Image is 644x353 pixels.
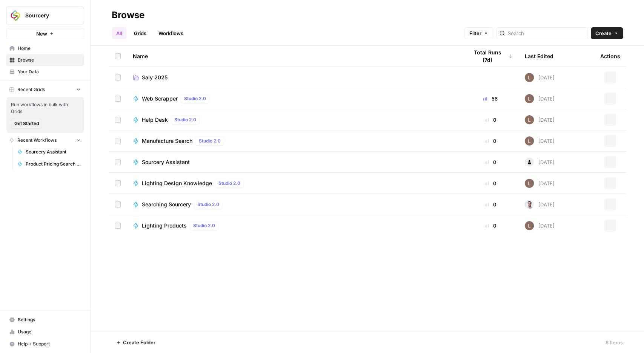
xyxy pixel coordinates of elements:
img: muu6utue8gv7desilo8ikjhuo4fq [525,179,534,188]
a: Lighting Design KnowledgeStudio 2.0 [133,179,456,188]
div: [DATE] [525,136,555,146]
div: [DATE] [525,73,555,82]
a: Browse [6,54,84,66]
a: Web ScrapperStudio 2.0 [133,94,456,103]
img: muu6utue8gv7desilo8ikjhuo4fq [525,221,534,230]
span: Studio 2.0 [184,95,206,102]
input: Search [508,29,584,37]
span: Studio 2.0 [174,116,196,123]
div: 0 [468,201,513,208]
img: muu6utue8gv7desilo8ikjhuo4fq [525,136,534,146]
span: New [36,30,47,37]
a: Your Data [6,66,84,78]
span: Get Started [14,120,39,127]
span: Saly 2025 [142,74,168,81]
a: Home [6,42,84,54]
span: Create Folder [123,339,155,346]
button: Recent Grids [6,84,84,95]
div: 56 [468,95,513,102]
a: Sourcery Assistant [14,146,84,158]
span: Studio 2.0 [193,222,215,229]
div: [DATE] [525,221,555,230]
span: Sourcery Assistant [142,158,190,166]
span: Manufacture Search [142,137,192,145]
span: Sourcery Assistant [26,149,81,155]
img: muu6utue8gv7desilo8ikjhuo4fq [525,73,534,82]
a: Saly 2025 [133,74,456,81]
div: 0 [468,222,513,229]
img: Sourcery Logo [9,9,22,22]
span: Lighting Products [142,222,187,229]
span: Help Desk [142,116,168,124]
span: Your Data [18,68,81,75]
button: Workspace: Sourcery [6,6,84,25]
div: Last Edited [525,46,553,67]
a: Searching SourceryStudio 2.0 [133,200,456,209]
span: Recent Workflows [17,137,57,144]
button: Create [591,27,623,39]
span: Run workflows in bulk with Grids [11,101,80,115]
img: tsy0nqsrwk6cqwc9o50owut2ti0l [525,200,534,209]
a: Sourcery Assistant [133,158,456,166]
div: [DATE] [525,115,555,124]
a: Product Pricing Search - 2025 [14,158,84,170]
div: 0 [468,116,513,124]
span: Usage [18,328,81,335]
a: Usage [6,326,84,338]
span: Help + Support [18,341,81,347]
span: Web Scrapper [142,95,178,102]
a: Help DeskStudio 2.0 [133,115,456,124]
a: All [112,27,126,39]
span: Settings [18,316,81,323]
span: Browse [18,57,81,63]
span: Filter [469,29,481,37]
a: Grids [129,27,151,39]
div: 0 [468,137,513,145]
button: Recent Workflows [6,135,84,146]
button: Create Folder [112,336,160,348]
button: New [6,28,84,39]
a: Lighting ProductsStudio 2.0 [133,221,456,230]
span: Recent Grids [17,86,45,93]
div: 8 Items [606,339,623,346]
span: Studio 2.0 [197,201,219,208]
div: 0 [468,180,513,187]
div: [DATE] [525,158,555,167]
span: Home [18,45,81,52]
div: Actions [600,46,620,67]
a: Manufacture SearchStudio 2.0 [133,136,456,146]
div: [DATE] [525,200,555,209]
span: Searching Sourcery [142,201,191,208]
div: [DATE] [525,94,555,103]
div: [DATE] [525,179,555,188]
div: 0 [468,158,513,166]
button: Filter [464,27,493,39]
button: Help + Support [6,338,84,350]
img: muu6utue8gv7desilo8ikjhuo4fq [525,94,534,103]
span: Create [595,29,612,37]
span: Lighting Design Knowledge [142,180,212,187]
button: Get Started [11,119,42,129]
span: Sourcery [25,12,71,19]
a: Workflows [154,27,188,39]
div: Total Runs (7d) [468,46,513,67]
a: Settings [6,314,84,326]
span: Studio 2.0 [218,180,240,187]
div: Name [133,46,456,67]
img: muu6utue8gv7desilo8ikjhuo4fq [525,115,534,124]
span: Product Pricing Search - 2025 [26,161,81,167]
div: Browse [112,9,144,21]
span: Studio 2.0 [199,138,221,144]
